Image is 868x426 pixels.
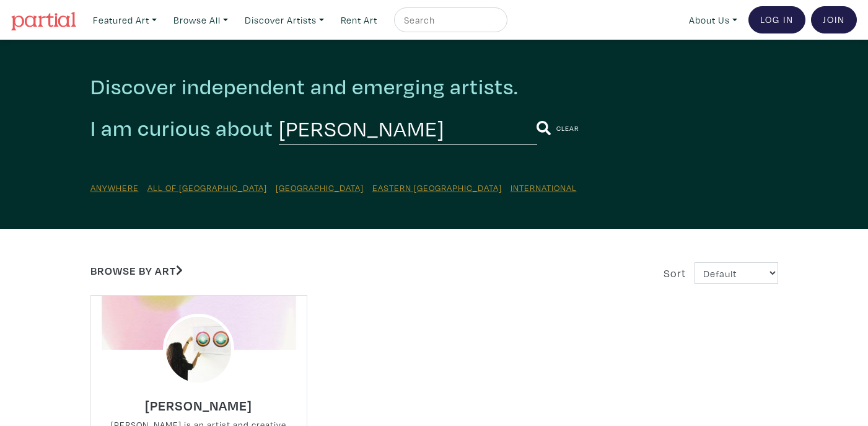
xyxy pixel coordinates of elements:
a: Featured Art [87,7,162,33]
a: [PERSON_NAME] [145,394,252,408]
h2: Discover independent and emerging artists. [90,73,778,100]
h6: [PERSON_NAME] [145,397,252,414]
small: Clear [556,123,579,133]
a: Rent Art [335,7,383,33]
img: phpThumb.php [163,314,235,386]
a: Eastern [GEOGRAPHIC_DATA] [372,182,502,193]
a: [GEOGRAPHIC_DATA] [276,182,364,193]
a: All of [GEOGRAPHIC_DATA] [147,182,267,193]
a: About Us [683,7,743,33]
a: Join [811,6,857,33]
span: Sort [664,266,686,280]
a: Clear [556,121,579,135]
a: International [511,182,577,193]
a: Discover Artists [239,7,330,33]
a: Log In [748,6,805,33]
h2: I am curious about [90,115,273,142]
input: Search [403,12,496,28]
a: Browse by Art [90,264,183,278]
a: Browse All [168,7,234,33]
a: Anywhere [90,182,139,193]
